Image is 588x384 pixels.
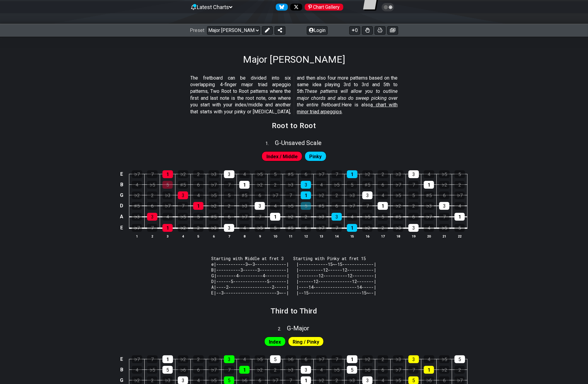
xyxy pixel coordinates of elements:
[344,233,360,239] th: 15
[132,181,142,189] div: 4
[193,213,203,221] div: 5
[271,308,317,314] h2: Third to Third
[255,355,265,363] div: ♭5
[347,191,357,199] div: ♭3
[224,170,234,178] div: 3
[178,366,188,374] div: ♭6
[147,213,157,221] div: 3
[255,181,265,189] div: ♭2
[424,191,434,199] div: ♯5
[224,224,234,232] div: 3
[209,191,219,199] div: ♭5
[145,233,160,239] th: 2
[239,191,250,199] div: ♯5
[207,26,260,35] select: Preset
[270,213,280,221] div: 1
[132,202,142,210] div: ♯5
[454,181,465,189] div: 2
[209,202,219,210] div: ♭2
[239,224,250,232] div: 4
[301,355,311,363] div: 6
[287,325,309,332] span: G - Major
[378,355,388,363] div: 2
[316,181,326,189] div: 4
[162,366,173,374] div: 5
[362,366,373,374] div: ♭6
[298,233,314,239] th: 12
[378,181,388,189] div: 6
[421,233,437,239] th: 20
[285,224,296,232] div: ♯5
[178,213,188,221] div: ♭5
[332,202,342,210] div: 6
[332,355,342,363] div: 7
[269,338,281,346] span: First enable full edit mode to edit
[424,224,434,232] div: 4
[209,181,219,189] div: ♭7
[375,233,391,239] th: 17
[454,191,465,199] div: ♭7
[255,202,265,210] div: 3
[301,181,311,189] div: 3
[132,170,142,178] div: ♭7
[329,233,344,239] th: 14
[193,202,203,210] div: 1
[378,191,388,199] div: 4
[437,233,452,239] th: 21
[332,181,342,189] div: ♭5
[162,355,173,363] div: 1
[118,354,125,365] td: E
[275,139,322,146] span: G - Unsaved Scale
[454,224,465,232] div: 5
[266,140,275,147] span: 1 .
[316,224,326,232] div: ♭7
[316,213,326,221] div: ♭3
[132,366,142,374] div: 4
[162,181,173,189] div: 5
[255,170,265,178] div: ♭5
[237,233,252,239] th: 8
[162,224,173,232] div: 1
[408,191,419,199] div: 5
[270,181,280,189] div: 2
[347,213,357,221] div: 4
[316,366,326,374] div: 4
[162,202,173,210] div: ♭7
[147,224,157,232] div: 7
[178,224,188,232] div: ♭2
[347,355,357,363] div: 1
[439,213,449,221] div: 7
[293,338,319,346] span: First enable full edit mode to edit
[118,169,125,179] td: E
[255,366,265,374] div: ♭2
[193,191,203,199] div: 4
[239,170,250,178] div: 4
[301,202,311,210] div: 5
[332,170,342,178] div: 7
[273,4,288,11] a: Follow #fretflip at Bluesky
[360,233,375,239] th: 16
[362,202,373,210] div: 7
[255,213,265,221] div: 7
[239,366,250,374] div: 1
[454,213,465,221] div: 1
[147,366,157,374] div: ♭5
[224,355,234,363] div: 3
[224,191,234,199] div: 5
[224,181,234,189] div: 7
[222,233,237,239] th: 7
[439,202,449,210] div: 3
[393,170,404,178] div: ♭3
[307,26,328,35] button: Login
[378,170,388,178] div: 2
[239,202,250,210] div: ♭3
[162,170,173,178] div: 1
[454,202,465,210] div: 4
[193,181,203,189] div: 6
[285,191,296,199] div: 7
[270,366,280,374] div: 2
[454,170,465,178] div: 5
[408,202,419,210] div: 2
[147,181,157,189] div: ♭5
[314,233,329,239] th: 13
